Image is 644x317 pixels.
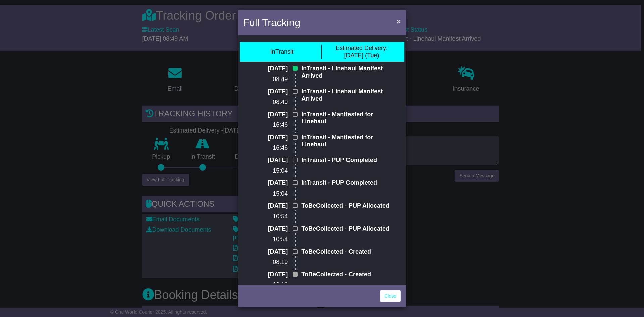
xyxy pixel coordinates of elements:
[253,167,288,175] p: 15:04
[253,179,288,187] p: [DATE]
[253,236,288,243] p: 10:54
[243,15,300,30] h4: Full Tracking
[253,213,288,220] p: 10:54
[253,271,288,278] p: [DATE]
[253,121,288,129] p: 16:46
[301,157,391,164] p: InTransit - PUP Completed
[253,281,288,289] p: 08:19
[253,99,288,106] p: 08:49
[301,111,391,125] p: InTransit - Manifested for Linehaul
[253,76,288,83] p: 08:49
[301,134,391,148] p: InTransit - Manifested for Linehaul
[253,88,288,95] p: [DATE]
[336,45,388,51] span: Estimated Delivery:
[301,271,391,278] p: ToBeCollected - Created
[393,14,404,28] button: Close
[301,88,391,102] p: InTransit - Linehaul Manifest Arrived
[253,65,288,72] p: [DATE]
[253,157,288,164] p: [DATE]
[253,202,288,210] p: [DATE]
[253,225,288,233] p: [DATE]
[253,259,288,266] p: 08:19
[253,134,288,141] p: [DATE]
[270,48,293,56] div: InTransit
[301,225,391,233] p: ToBeCollected - PUP Allocated
[336,45,388,59] div: [DATE] (Tue)
[301,65,391,80] p: InTransit - Linehaul Manifest Arrived
[253,190,288,198] p: 15:04
[301,179,391,187] p: InTransit - PUP Completed
[253,111,288,118] p: [DATE]
[253,248,288,256] p: [DATE]
[253,144,288,152] p: 16:46
[301,202,391,210] p: ToBeCollected - PUP Allocated
[397,17,401,25] span: ×
[380,290,401,302] a: Close
[301,248,391,256] p: ToBeCollected - Created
